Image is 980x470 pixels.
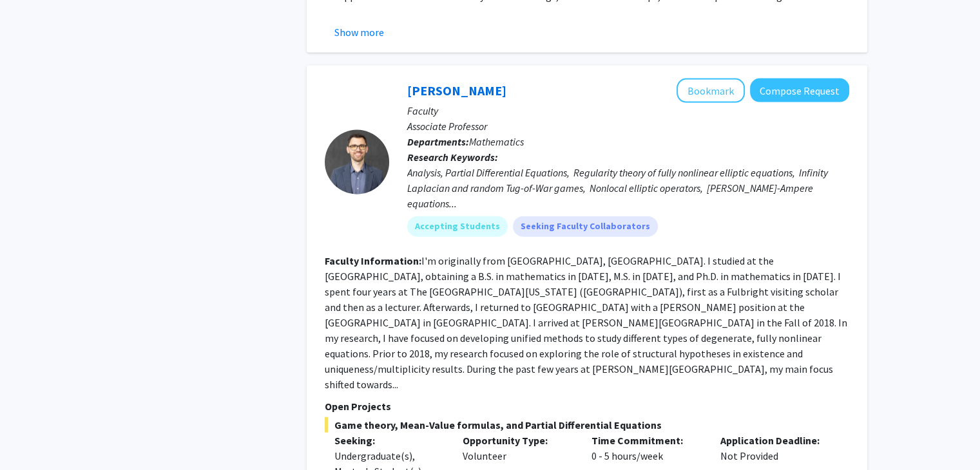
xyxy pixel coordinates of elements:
[407,135,469,148] b: Departments:
[407,216,508,237] mat-chip: Accepting Students
[720,433,830,448] p: Application Deadline:
[469,135,524,148] span: Mathematics
[750,79,849,102] button: Compose Request to Fernando Charro
[10,412,55,460] iframe: Chat
[407,118,849,134] p: Associate Professor
[325,417,849,433] span: Game theory, Mean-Value formulas, and Partial Differential Equations
[325,254,847,391] fg-read-more: I'm originally from [GEOGRAPHIC_DATA], [GEOGRAPHIC_DATA]. I studied at the [GEOGRAPHIC_DATA], obt...
[591,433,701,448] p: Time Commitment:
[463,433,572,448] p: Opportunity Type:
[334,24,384,40] button: Show more
[677,79,745,103] button: Add Fernando Charro to Bookmarks
[513,216,658,237] mat-chip: Seeking Faculty Collaborators
[325,399,849,414] p: Open Projects
[325,254,421,267] b: Faculty Information:
[334,433,444,448] p: Seeking:
[407,103,849,118] p: Faculty
[407,82,506,99] a: [PERSON_NAME]
[407,151,498,164] b: Research Keywords:
[407,165,849,211] div: Analysis, Partial Differential Equations, Regularity theory of fully nonlinear elliptic equations...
